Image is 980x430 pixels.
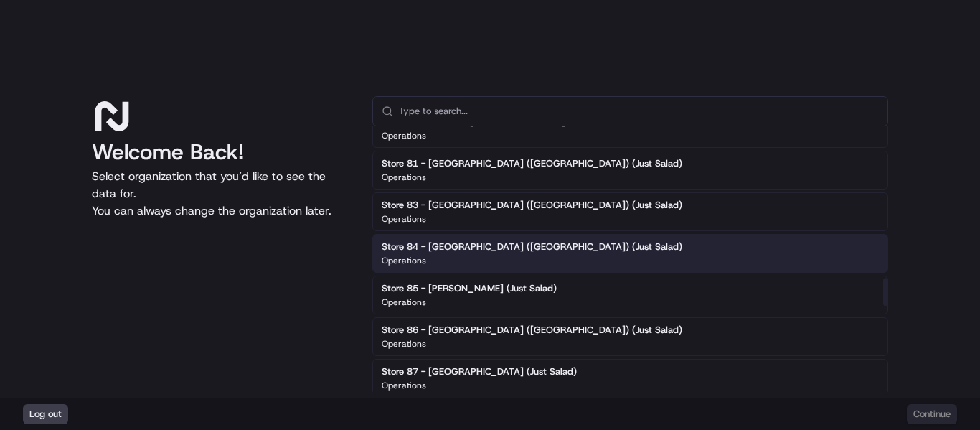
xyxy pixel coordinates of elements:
[382,130,426,141] p: Operations
[382,380,426,391] p: Operations
[382,324,682,337] h2: Store 86 - [GEOGRAPHIC_DATA] ([GEOGRAPHIC_DATA]) (Just Salad)
[382,240,682,253] h2: Store 84 - [GEOGRAPHIC_DATA] ([GEOGRAPHIC_DATA]) (Just Salad)
[23,404,68,424] button: Log out
[382,172,426,183] p: Operations
[382,255,426,266] p: Operations
[92,139,349,165] h1: Welcome Back!
[382,213,426,225] p: Operations
[382,157,682,170] h2: Store 81 - [GEOGRAPHIC_DATA] ([GEOGRAPHIC_DATA]) (Just Salad)
[382,338,426,350] p: Operations
[382,199,682,212] h2: Store 83 - [GEOGRAPHIC_DATA] ([GEOGRAPHIC_DATA]) (Just Salad)
[382,282,557,295] h2: Store 85 - [PERSON_NAME] (Just Salad)
[382,296,426,308] p: Operations
[92,168,349,220] p: Select organization that you’d like to see the data for. You can always change the organization l...
[399,97,879,126] input: Type to search...
[382,365,577,378] h2: Store 87 - [GEOGRAPHIC_DATA] (Just Salad)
